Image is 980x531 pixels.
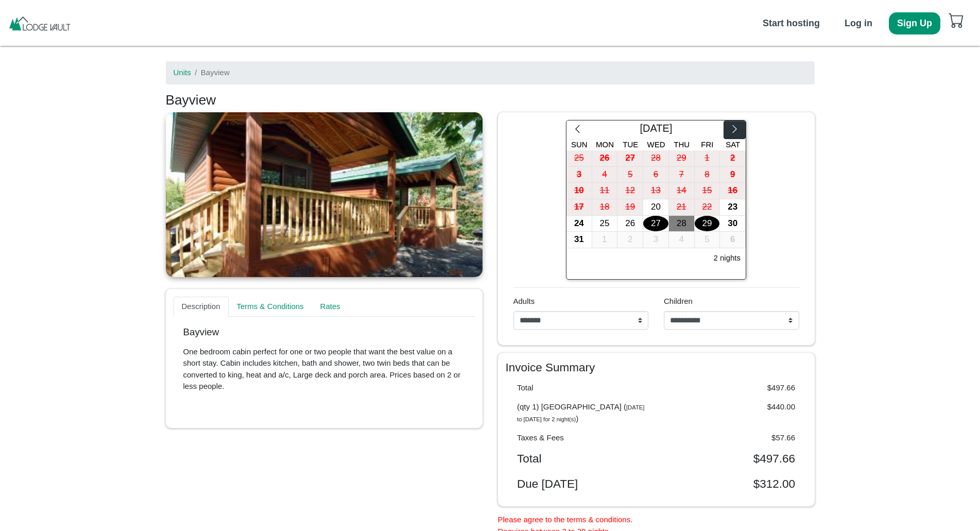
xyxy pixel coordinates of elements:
[566,150,592,166] div: 25
[8,15,72,31] img: pAKp5ICTv7cAAAAASUVORK5CYII=
[889,12,940,35] button: Sign Up
[695,150,720,167] button: 1
[617,216,643,232] div: 26
[720,216,746,232] button: 30
[720,199,745,215] div: 23
[720,216,745,232] div: 30
[617,199,643,216] button: 19
[498,514,815,526] li: Please agree to the terms & conditions.
[592,216,618,232] button: 25
[566,216,592,232] button: 24
[674,140,690,149] span: Thu
[183,346,465,392] p: One bedroom cabin perfect for one or two people that want the best value on a short stay. Cabin i...
[643,167,669,183] button: 6
[720,232,746,248] button: 6
[695,167,720,183] button: 8
[617,232,643,248] div: 2
[571,140,588,149] span: Sun
[509,432,656,444] div: Taxes & Fees
[513,297,535,305] span: Adults
[695,150,720,166] div: 1
[720,150,745,166] div: 2
[229,297,312,317] a: Terms & Conditions
[592,232,617,248] div: 1
[669,216,695,232] button: 28
[592,199,618,216] button: 18
[596,140,614,149] span: Mon
[623,140,638,149] span: Tue
[573,124,582,134] svg: chevron left
[656,401,803,424] div: $440.00
[183,327,465,338] p: Bayview
[643,183,669,199] button: 13
[656,477,803,491] div: $312.00
[592,150,617,166] div: 26
[754,12,828,35] button: Start hosting
[836,12,881,35] button: Log in
[720,167,746,183] button: 9
[506,361,807,374] h4: Invoice Summary
[730,124,740,134] svg: chevron right
[174,297,229,317] a: Description
[566,150,592,167] button: 25
[592,167,618,183] button: 4
[669,167,695,183] button: 7
[949,12,964,28] svg: cart
[713,253,741,263] h6: 2 nights
[669,183,694,199] div: 14
[643,232,668,248] div: 3
[617,216,643,232] button: 26
[617,150,643,166] div: 27
[617,183,643,199] button: 12
[720,199,746,216] button: 23
[592,167,617,183] div: 4
[656,382,803,394] div: $497.66
[647,140,665,149] span: Wed
[669,150,694,166] div: 29
[845,18,872,28] b: Log in
[897,18,932,28] b: Sign Up
[669,199,695,216] button: 21
[656,452,803,466] div: $497.66
[566,167,592,183] button: 3
[695,232,720,248] div: 5
[617,199,643,215] div: 19
[566,199,592,215] div: 17
[201,68,230,77] span: Bayview
[669,232,695,248] button: 4
[592,150,618,167] button: 26
[695,216,720,232] button: 29
[695,183,720,199] div: 15
[643,183,668,199] div: 13
[566,121,589,139] button: chevron left
[617,167,643,183] div: 5
[509,452,656,466] div: Total
[726,140,740,149] span: Sat
[695,199,720,215] div: 22
[695,216,720,232] div: 29
[617,232,643,248] button: 2
[517,404,644,422] i: [DATE] to [DATE] for 2 night(s)
[669,150,695,167] button: 29
[695,199,720,216] button: 22
[669,199,694,215] div: 21
[720,183,746,199] button: 16
[592,183,618,199] button: 11
[695,232,720,248] button: 5
[509,401,656,424] div: (qty 1) [GEOGRAPHIC_DATA] ( )
[592,232,618,248] button: 1
[669,183,695,199] button: 14
[643,199,669,216] button: 20
[695,183,720,199] button: 15
[643,150,669,167] button: 28
[592,199,617,215] div: 18
[312,297,349,317] a: Rates
[643,150,668,166] div: 28
[643,216,668,232] div: 27
[724,121,746,139] button: chevron right
[589,121,724,139] div: [DATE]
[643,216,669,232] button: 27
[566,232,592,248] div: 31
